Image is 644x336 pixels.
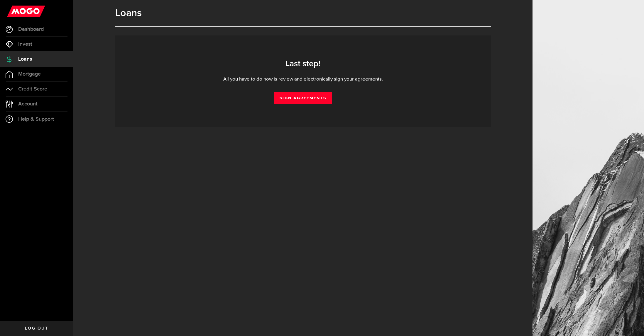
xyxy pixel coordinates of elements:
span: Credit Score [18,86,47,92]
span: Mortgage [18,71,41,77]
h1: Loans [115,7,491,19]
a: Sign Agreements [274,92,332,104]
span: Log out [25,326,48,330]
h3: Last step! [124,59,482,69]
span: Invest [18,42,32,47]
span: Account [18,101,38,107]
div: All you have to do now is review and electronically sign your agreements. [124,76,482,83]
span: Help & Support [18,117,54,122]
span: Dashboard [18,27,44,32]
span: Loans [18,57,32,62]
